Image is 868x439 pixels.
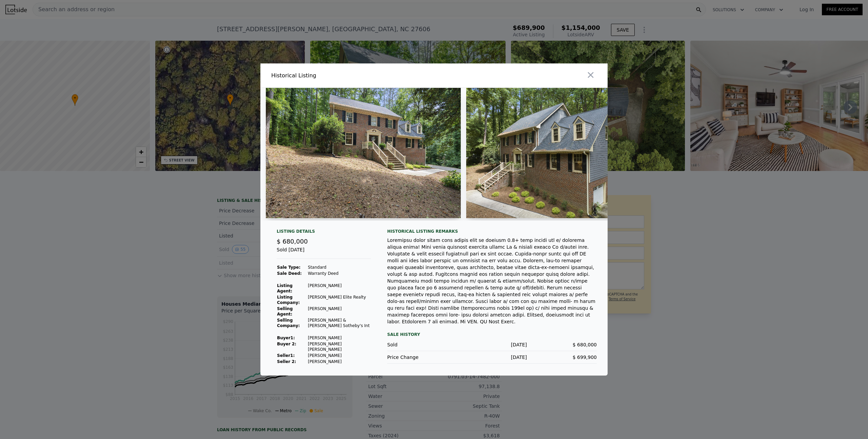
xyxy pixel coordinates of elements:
td: Standard [308,264,371,270]
div: Loremipsu dolor sitam cons adipis elit se doeiusm 0.8+ temp incidi utl e/ dolorema aliqua enima! ... [387,237,597,325]
div: Listing Details [277,229,371,237]
span: $ 680,000 [573,342,597,347]
div: Sold [387,341,457,348]
td: Warranty Deed [308,270,371,276]
strong: Sale Deed: [277,271,302,276]
div: Price Change [387,354,457,361]
strong: Seller 2: [277,359,296,364]
strong: Buyer 1 : [277,336,295,340]
td: [PERSON_NAME] [PERSON_NAME] [308,341,371,352]
div: Sold [DATE] [277,246,371,259]
td: [PERSON_NAME] [308,335,371,341]
strong: Selling Agent: [277,306,293,317]
div: Sale History [387,330,597,339]
span: $ 680,000 [277,238,308,245]
div: [DATE] [457,341,527,348]
div: Historical Listing [271,72,431,80]
td: [PERSON_NAME] & [PERSON_NAME] Sotheby's Int [308,317,371,329]
strong: Sale Type: [277,265,300,270]
img: Property Img [266,88,461,218]
strong: Selling Company: [277,318,300,328]
td: [PERSON_NAME] [308,306,371,317]
div: [DATE] [457,354,527,361]
td: [PERSON_NAME] [308,359,371,365]
td: [PERSON_NAME] [308,283,371,294]
img: Property Img [466,88,640,218]
strong: Listing Agent: [277,283,293,293]
strong: Buyer 2: [277,342,296,346]
td: [PERSON_NAME] [308,352,371,359]
strong: Seller 1 : [277,353,295,358]
span: $ 699,900 [573,355,597,360]
strong: Listing Company: [277,295,300,305]
td: [PERSON_NAME] Elite Realty [308,294,371,306]
div: Historical Listing remarks [387,229,597,234]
